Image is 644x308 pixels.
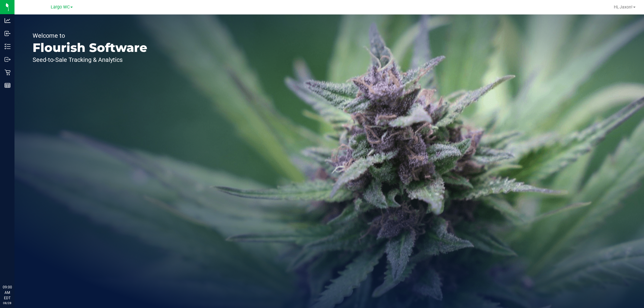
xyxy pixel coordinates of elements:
inline-svg: Inventory [5,43,11,49]
p: 08/28 [3,301,12,305]
inline-svg: Inbound [5,30,11,37]
inline-svg: Outbound [5,56,11,62]
span: Hi, Jaxon! [614,5,633,9]
span: Largo WC [51,5,70,10]
p: Welcome to [33,33,147,39]
p: Seed-to-Sale Tracking & Analytics [33,57,147,63]
inline-svg: Retail [5,69,11,75]
inline-svg: Analytics [5,17,11,24]
inline-svg: Reports [5,82,11,88]
p: 09:00 AM EDT [3,284,12,301]
p: Flourish Software [33,42,147,54]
